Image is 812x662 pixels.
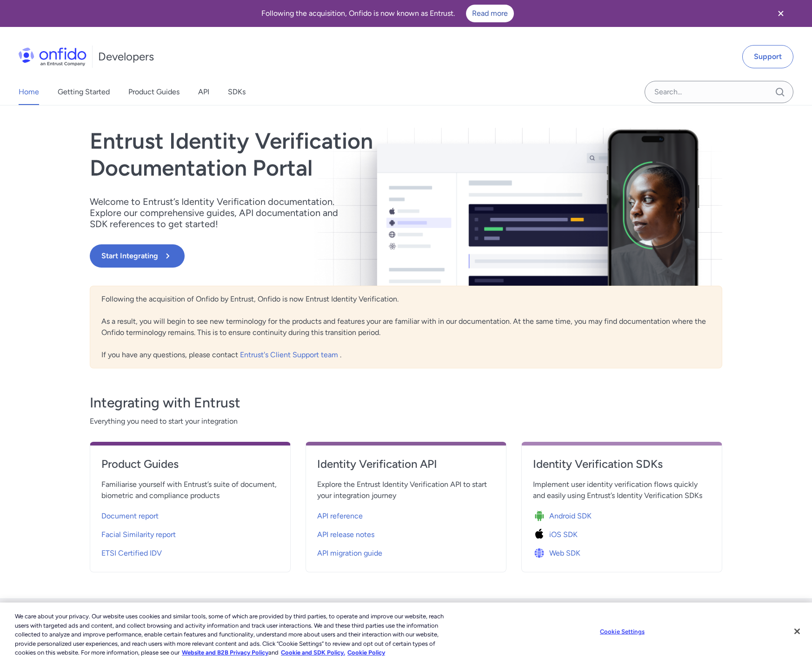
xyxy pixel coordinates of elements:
a: Support [742,45,793,68]
a: Getting Started [58,79,110,105]
div: We care about your privacy. Our website uses cookies and similar tools, some of which are provide... [15,612,446,657]
img: Icon Web SDK [533,547,549,560]
span: Implement user identity verification flows quickly and easily using Entrust’s Identity Verificati... [533,479,711,501]
span: API migration guide [317,548,382,559]
span: ETSI Certified IDV [101,548,162,559]
span: API reference [317,511,363,522]
a: API release notes [317,524,495,542]
span: Explore the Entrust Identity Verification API to start your integration journey [317,479,495,501]
input: Onfido search input field [645,81,793,103]
button: Cookie Settings [593,623,651,641]
span: Facial Similarity report [101,529,176,540]
a: Start Integrating [90,244,532,268]
img: Onfido Logo [19,47,87,66]
button: Close banner [764,2,798,25]
a: ETSI Certified IDV [101,542,279,561]
a: Facial Similarity report [101,524,279,542]
a: Document report [101,505,279,524]
a: Icon Web SDKWeb SDK [533,542,711,561]
a: Identity Verification API [317,457,495,479]
svg: Close banner [775,8,786,19]
a: Identity Verification SDKs [533,457,711,479]
a: Product Guides [128,79,180,105]
img: Icon iOS SDK [533,528,549,541]
div: Following the acquisition, Onfido is now known as Entrust. [11,5,764,22]
a: API migration guide [317,542,495,561]
span: iOS SDK [549,529,578,540]
h4: Product Guides [101,457,279,472]
span: Everything you need to start your integration [90,416,722,427]
a: Product Guides [101,457,279,479]
h1: Entrust Identity Verification Documentation Portal [90,128,532,181]
a: Home [19,79,39,105]
a: Entrust's Client Support team [240,350,340,359]
h1: Developers [98,49,154,64]
a: Cookie Policy [347,649,385,656]
a: Cookie and SDK Policy. [281,649,345,656]
span: Document report [101,511,159,522]
a: API [198,79,209,105]
span: Android SDK [549,511,592,522]
a: Icon iOS SDKiOS SDK [533,524,711,542]
a: Read more [466,5,514,22]
img: Icon Android SDK [533,510,549,523]
button: Close [787,621,807,642]
h4: Identity Verification API [317,457,495,472]
h3: Integrating with Entrust [90,393,722,412]
button: Start Integrating [90,244,185,268]
a: API reference [317,505,495,524]
h4: Identity Verification SDKs [533,457,711,472]
span: Web SDK [549,548,580,559]
div: Following the acquisition of Onfido by Entrust, Onfido is now Entrust Identity Verification. As a... [90,286,722,368]
span: Familiarise yourself with Entrust’s suite of document, biometric and compliance products [101,479,279,501]
span: API release notes [317,529,374,540]
a: Icon Android SDKAndroid SDK [533,505,711,524]
a: More information about our cookie policy., opens in a new tab [182,649,268,656]
a: SDKs [228,79,246,105]
p: Welcome to Entrust’s Identity Verification documentation. Explore our comprehensive guides, API d... [90,196,350,229]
